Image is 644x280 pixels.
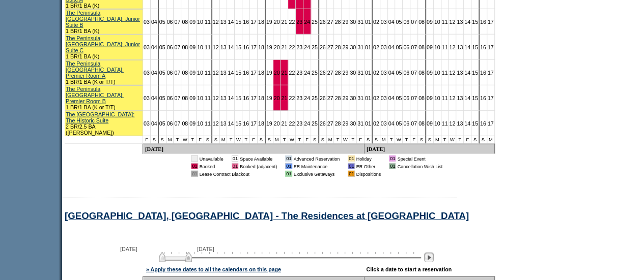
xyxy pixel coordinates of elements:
a: 09 [189,44,195,50]
td: M [434,136,441,144]
a: 08 [182,19,188,25]
a: 02 [373,19,379,25]
a: 04 [388,70,395,76]
a: 10 [197,44,203,50]
a: 03 [381,19,387,25]
a: 21 [281,95,287,101]
a: 17 [488,19,494,25]
td: T [334,136,342,144]
a: 15 [235,19,241,25]
a: 05 [159,120,165,127]
a: 02 [373,95,379,101]
a: 31 [357,120,363,127]
a: 11 [442,120,448,127]
a: 16 [480,70,486,76]
a: 14 [464,95,470,101]
a: 07 [174,70,180,76]
a: 06 [167,95,173,101]
a: 17 [250,19,257,25]
a: 31 [357,95,363,101]
td: 01 [232,155,238,162]
a: 12 [449,120,455,127]
a: 02 [373,44,379,50]
a: 26 [320,44,326,50]
a: 13 [220,95,227,101]
a: 27 [327,95,333,101]
a: 20 [274,70,280,76]
td: 1 BR/1 BA (K) [65,9,143,35]
a: 06 [403,120,409,127]
a: 29 [342,19,348,25]
a: 13 [457,120,463,127]
a: 06 [167,70,173,76]
a: 13 [220,44,227,50]
td: Unavailable [200,155,223,162]
a: 16 [243,44,249,50]
a: 04 [151,70,157,76]
td: S [204,136,212,144]
a: 06 [403,19,409,25]
td: S [311,136,319,144]
a: 03 [381,70,387,76]
a: » Apply these dates to all the calendars on this page [146,266,281,272]
a: 06 [403,44,409,50]
a: 30 [350,120,356,127]
td: S [319,136,327,144]
a: 20 [274,120,280,127]
a: 01 [365,19,371,25]
a: 07 [174,95,180,101]
td: M [166,136,174,144]
a: 21 [281,44,287,50]
a: 05 [159,19,165,25]
td: S [159,136,166,144]
a: 07 [411,44,417,50]
a: 11 [442,44,448,50]
a: 08 [418,19,425,25]
a: 30 [350,95,356,101]
a: 10 [434,120,440,127]
a: 01 [365,70,371,76]
a: 20 [274,95,280,101]
a: 27 [327,120,333,127]
a: 29 [342,70,348,76]
a: 08 [418,95,425,101]
a: 24 [304,19,310,25]
td: 1 BR/1 BA (K or T/T) [65,60,143,85]
td: S [373,136,380,144]
a: 14 [464,70,470,76]
a: 19 [266,70,272,76]
td: F [357,136,365,144]
a: 08 [182,120,188,127]
td: T [189,136,197,144]
a: 09 [427,120,433,127]
a: 14 [464,120,470,127]
a: 07 [411,70,417,76]
a: 15 [472,70,478,76]
a: 30 [350,19,356,25]
a: 04 [151,120,157,127]
a: 27 [327,70,333,76]
a: 06 [403,95,409,101]
a: 14 [228,95,234,101]
a: 17 [488,120,494,127]
a: 07 [411,95,417,101]
a: 17 [488,44,494,50]
a: 18 [258,70,264,76]
a: 16 [480,44,486,50]
a: 01 [365,95,371,101]
a: 18 [258,44,264,50]
a: 28 [334,120,341,127]
a: 17 [250,44,257,50]
td: F [197,136,204,144]
a: 25 [312,120,318,127]
a: 22 [289,44,295,50]
td: T [227,136,235,144]
td: T [349,136,357,144]
a: 19 [266,19,272,25]
td: F [464,136,471,144]
a: 15 [472,44,478,50]
a: 26 [320,70,326,76]
a: 23 [296,120,302,127]
td: T [281,136,288,144]
td: F [250,136,258,144]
